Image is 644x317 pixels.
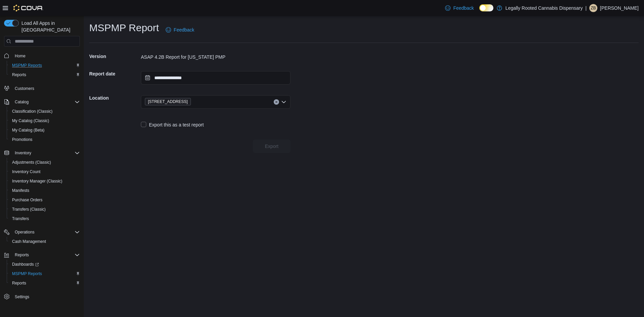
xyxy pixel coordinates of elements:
button: Catalog [1,97,83,107]
a: Settings [12,293,32,301]
button: MSPMP Reports [7,269,83,278]
span: Inventory [15,150,31,156]
button: Inventory Count [7,167,83,176]
span: MSPMP Reports [12,63,42,68]
span: Manifests [12,188,29,193]
span: Adjustments (Classic) [9,158,80,166]
button: Manifests [7,186,83,195]
span: Settings [12,293,80,301]
span: Reports [12,251,80,259]
span: Inventory Count [12,169,41,174]
span: My Catalog (Classic) [9,117,80,125]
span: Settings [15,294,29,300]
span: Purchase Orders [9,196,80,204]
button: My Catalog (Classic) [7,116,83,125]
h5: Location [89,91,140,105]
span: Reports [9,279,80,287]
button: Operations [12,228,37,236]
a: Feedback [442,1,476,15]
button: Export [253,140,290,153]
div: ASAP 4.2B Report for [US_STATE] PMP [141,54,290,60]
a: Classification (Classic) [9,107,55,115]
span: Reports [12,280,26,286]
span: Operations [15,229,35,235]
button: Customers [1,84,83,93]
button: Promotions [7,135,83,144]
a: Home [12,52,28,60]
span: Manifests [9,187,80,195]
span: Reports [9,71,80,79]
p: | [585,4,587,12]
span: Inventory Manager (Classic) [12,178,62,184]
span: MSPMP Reports [12,271,42,276]
p: [PERSON_NAME] [600,4,639,12]
span: Transfers [12,216,29,221]
input: Accessible screen reader label [194,98,194,106]
a: Cash Management [9,237,49,246]
a: My Catalog (Classic) [9,117,52,125]
button: Reports [7,70,83,80]
h5: Version [89,50,140,63]
button: Catalog [12,98,31,106]
a: Reports [9,71,29,79]
span: Reports [15,252,29,258]
a: My Catalog (Beta) [9,126,47,134]
img: Cova [13,5,43,11]
label: Export this as a test report [141,121,204,129]
a: Adjustments (Classic) [9,158,54,166]
span: 1800 6th Street [145,98,191,105]
button: My Catalog (Beta) [7,125,83,135]
a: Transfers (Classic) [9,205,48,213]
span: Cash Management [9,237,80,246]
a: Customers [12,85,37,93]
span: Operations [12,228,80,236]
div: Zachery Birchard [589,4,597,12]
input: Press the down key to open a popover containing a calendar. [141,71,290,85]
span: Promotions [9,136,80,144]
a: Inventory Count [9,168,43,176]
a: Transfers [9,215,32,223]
span: Promotions [12,137,33,142]
span: Adjustments (Classic) [12,160,51,165]
span: Inventory Count [9,168,80,176]
button: Settings [1,292,83,302]
p: Legally Rooted Cannabis Dispensary [505,4,583,12]
span: Purchase Orders [12,197,43,203]
span: Feedback [174,27,194,33]
span: Home [12,51,80,60]
a: Manifests [9,187,32,195]
span: Export [265,143,278,150]
span: Load All Apps in [GEOGRAPHIC_DATA] [19,20,80,33]
button: Inventory [12,149,34,157]
span: My Catalog (Beta) [9,126,80,134]
span: Customers [12,84,80,93]
span: Home [15,53,25,59]
span: Transfers (Classic) [12,207,46,212]
span: MSPMP Reports [9,61,80,69]
button: Purchase Orders [7,195,83,205]
button: Reports [7,278,83,288]
button: Home [1,51,83,60]
input: Dark Mode [479,4,493,11]
span: Reports [12,72,26,77]
button: Adjustments (Classic) [7,158,83,167]
span: Dashboards [12,262,39,267]
span: Classification (Classic) [12,109,53,114]
span: Transfers [9,215,80,223]
button: Inventory [1,148,83,158]
span: Dashboards [9,260,80,268]
span: MSPMP Reports [9,270,80,278]
button: Reports [1,250,83,260]
button: MSPMP Reports [7,61,83,70]
a: Promotions [9,136,35,144]
button: Reports [12,251,32,259]
span: My Catalog (Classic) [12,118,49,123]
a: Feedback [163,23,197,37]
span: ZB [591,4,596,12]
span: Catalog [12,98,80,106]
h5: Report date [89,67,140,81]
button: Cash Management [7,237,83,246]
a: Inventory Manager (Classic) [9,177,65,185]
button: Classification (Classic) [7,107,83,116]
span: Customers [15,86,34,91]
